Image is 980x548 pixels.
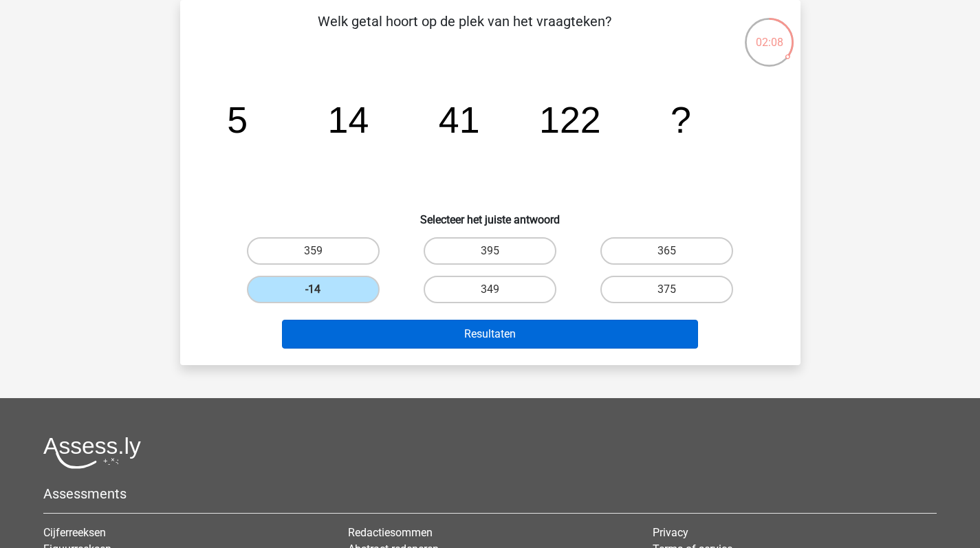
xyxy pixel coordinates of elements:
[424,276,556,303] label: 349
[327,99,369,140] tspan: 14
[227,99,248,140] tspan: 5
[43,437,141,469] img: Assessly logo
[539,99,601,140] tspan: 122
[247,276,380,303] label: -14
[247,237,380,265] label: 359
[743,17,795,51] div: 02:08
[600,237,733,265] label: 365
[202,11,727,52] p: Welk getal hoort op de plek van het vraagteken?
[202,202,778,226] h6: Selecteer het juiste antwoord
[348,526,433,539] a: Redactiesommen
[424,237,556,265] label: 395
[600,276,733,303] label: 375
[438,99,479,140] tspan: 41
[43,485,937,502] h5: Assessments
[43,526,106,539] a: Cijferreeksen
[653,526,688,539] a: Privacy
[671,99,691,140] tspan: ?
[282,320,698,349] button: Resultaten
